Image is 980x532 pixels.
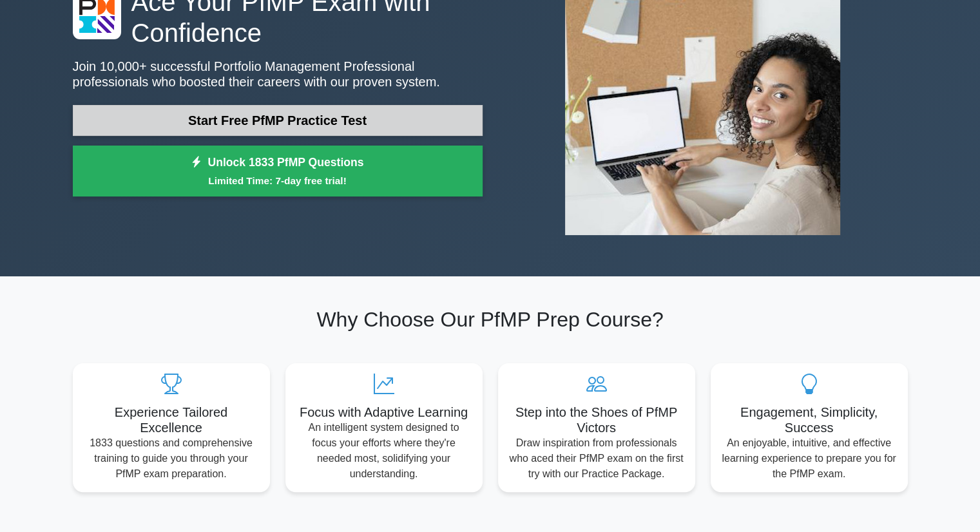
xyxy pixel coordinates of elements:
[296,420,472,482] p: An intelligent system designed to focus your efforts where they're needed most, solidifying your ...
[83,435,260,482] p: 1833 questions and comprehensive training to guide you through your PfMP exam preparation.
[73,146,483,197] a: Unlock 1833 PfMP QuestionsLimited Time: 7-day free trial!
[508,435,685,482] p: Draw inspiration from professionals who aced their PfMP exam on the first try with our Practice P...
[73,105,483,136] a: Start Free PfMP Practice Test
[721,435,898,482] p: An enjoyable, intuitive, and effective learning experience to prepare you for the PfMP exam.
[89,173,466,188] small: Limited Time: 7-day free trial!
[83,404,260,435] h5: Experience Tailored Excellence
[296,404,472,420] h5: Focus with Adaptive Learning
[508,404,685,435] h5: Step into the Shoes of PfMP Victors
[721,404,898,435] h5: Engagement, Simplicity, Success
[73,59,483,90] p: Join 10,000+ successful Portfolio Management Professional professionals who boosted their careers...
[73,307,908,332] h2: Why Choose Our PfMP Prep Course?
